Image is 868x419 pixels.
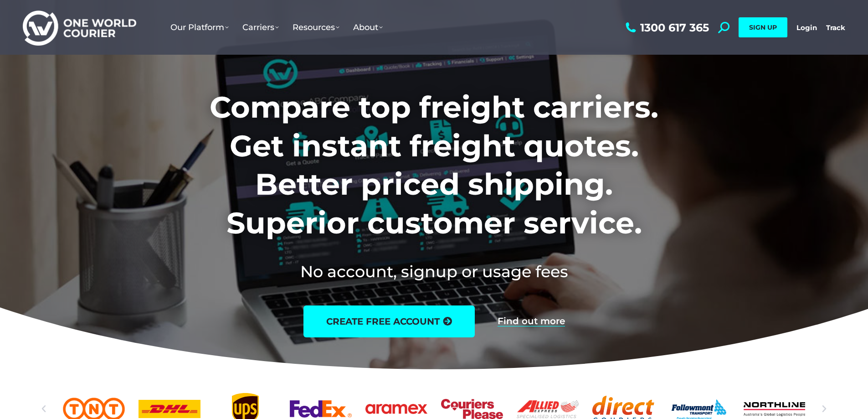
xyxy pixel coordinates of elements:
a: create free account [303,305,475,337]
a: Our Platform [164,13,236,41]
a: Resources [286,13,346,41]
span: Resources [293,22,339,32]
span: SIGN UP [749,23,777,31]
a: 1300 617 365 [623,22,709,33]
a: Find out more [498,316,565,326]
img: One World Courier [23,9,136,46]
span: Our Platform [170,22,229,32]
span: Carriers [242,22,279,32]
a: About [346,13,390,41]
a: SIGN UP [739,17,787,37]
a: Login [796,23,817,32]
span: About [353,22,383,32]
a: Carriers [236,13,286,41]
h2: No account, signup or usage fees [149,260,719,283]
h1: Compare top freight carriers. Get instant freight quotes. Better priced shipping. Superior custom... [149,88,719,242]
a: Track [826,23,845,32]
